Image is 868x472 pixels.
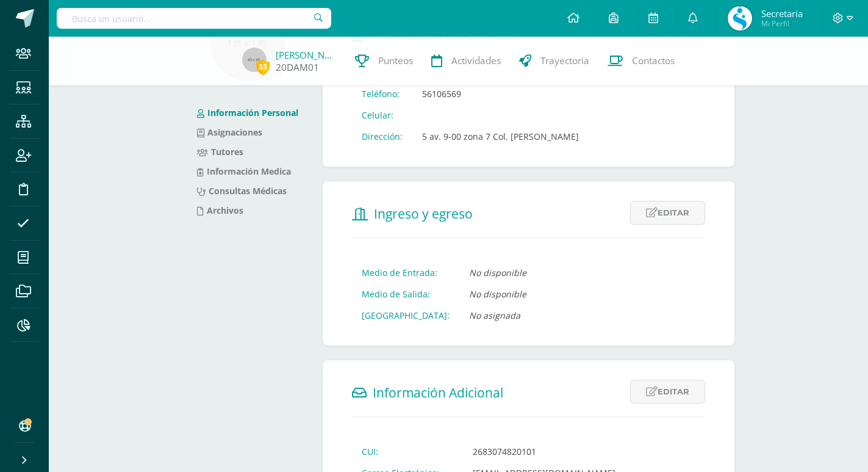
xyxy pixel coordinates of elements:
[469,288,526,300] i: No disponible
[352,104,412,126] td: Celular:
[242,48,267,72] img: 45x45
[412,126,589,147] td: 5 av. 9-00 zona 7 Col. [PERSON_NAME]
[197,185,287,197] a: Consultas Médicas
[373,384,503,401] span: Información Adicional
[197,107,298,118] a: Información Personal
[197,205,243,216] a: Archivos
[374,205,473,222] span: Ingreso y egreso
[352,126,412,147] td: Dirección:
[422,37,510,85] a: Actividades
[761,18,803,29] span: Mi Perfil
[197,165,291,177] a: Información Medica
[352,305,459,326] td: [GEOGRAPHIC_DATA]:
[276,61,319,74] a: 20DAM01
[352,283,459,305] td: Medio de Salida:
[352,262,459,283] td: Medio de Entrada:
[728,6,752,31] img: 7ca4a2cca2c7d0437e787d4b01e06a03.png
[352,441,463,462] td: CUI:
[378,54,413,67] span: Punteos
[197,126,262,138] a: Asignaciones
[598,37,684,85] a: Contactos
[630,201,705,225] a: Editar
[632,54,675,67] span: Contactos
[352,83,412,104] td: Teléfono:
[540,54,589,67] span: Trayectoria
[346,37,422,85] a: Punteos
[510,37,598,85] a: Trayectoria
[197,146,243,158] a: Tutores
[412,83,589,104] td: 56106569
[276,49,337,61] a: [PERSON_NAME][GEOGRAPHIC_DATA]
[451,54,501,67] span: Actividades
[761,7,803,20] span: Secretaria
[57,8,331,29] input: Busca un usuario...
[630,380,705,404] a: Editar
[256,59,270,74] span: 53
[469,267,526,278] i: No disponible
[469,310,520,321] i: No asignada
[463,441,625,462] td: 2683074820101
